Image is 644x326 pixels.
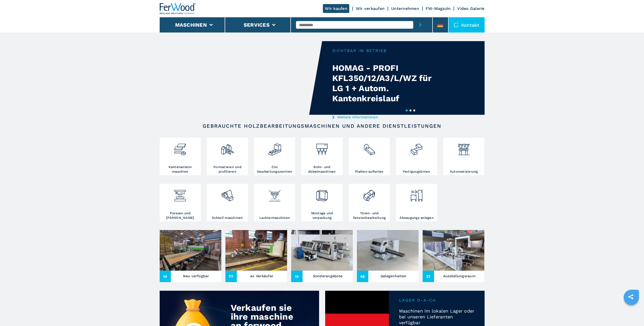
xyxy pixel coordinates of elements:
[409,109,411,111] button: 2
[622,303,640,322] iframe: Chat
[208,165,247,174] h3: Formatieren und profilieren
[207,184,248,221] a: Schleif maschinen
[160,271,171,282] span: 14
[426,6,451,11] a: FW-Magazin
[160,41,322,115] video: Your browser does not support the video tag.
[221,185,234,202] img: levigatrici_2.png
[323,4,349,13] a: Wir kaufen
[400,216,434,220] h3: Absaugungs anlagen
[254,138,295,175] a: Cnc bearbeitungszentren
[357,271,368,282] span: 48
[268,185,282,202] img: verniciatura_1.png
[173,185,187,202] img: pressa-strettoia.png
[291,230,353,282] a: Sonderangebote 13Sonderangebote
[396,138,437,175] a: Fertigungslinien
[225,230,287,282] a: ex Verkäufer 77ex Verkäufer
[225,230,287,271] img: ex Verkäufer
[449,17,485,32] div: Kontakt
[160,138,201,175] a: Kantenanleim maschien
[221,139,234,156] img: squadratrici_2.png
[160,230,221,271] img: Neu verfügbar
[350,211,389,220] h3: Türen- und fensterbearbeitung
[413,17,427,32] button: submit-button
[303,211,341,220] h3: Montage und verpackung
[301,184,342,221] a: Montage und verpackung
[413,109,415,111] button: 3
[443,138,484,175] a: Automatisierung
[303,165,341,174] h3: Bohr- und dübelmaschinen
[212,216,243,220] h3: Schleif maschinen
[332,115,432,119] a: Weitere Informationen
[357,230,419,271] img: Gelegenheiten
[160,184,201,221] a: Pressen und [PERSON_NAME]
[254,184,295,221] a: Lackiermaschinen
[250,272,273,280] h3: ex Verkäufer
[457,139,471,156] img: automazione.png
[160,230,221,282] a: Neu verfügbar 14Neu verfügbar
[391,6,419,11] a: Unternehmen
[291,271,303,282] span: 13
[356,6,385,11] a: Wir verkaufen
[357,230,419,282] a: Gelegenheiten48Gelegenheiten
[349,138,390,175] a: Platten aufteilen
[315,139,329,156] img: foratrici_inseritrici_2.png
[255,165,294,174] h3: Cnc bearbeitungszentren
[454,22,459,27] img: Kontakt
[410,185,423,202] img: aspirazione_1.png
[301,138,342,175] a: Bohr- und dübelmaschinen
[423,271,434,282] span: 37
[624,290,637,303] a: sharethis
[160,3,196,14] img: Ferwood
[403,169,430,174] h3: Fertigungslinien
[423,230,484,282] a: Ausstellungsraum37Ausstellungsraum
[183,272,209,280] h3: Neu verfügbar
[207,138,248,175] a: Formatieren und profilieren
[176,123,468,129] h2: Gebrauchte Holzbearbeitungsmaschinen und andere Dienstleistungen
[313,272,343,280] h3: Sonderangebote
[268,139,282,156] img: centro_di_lavoro_cnc_2.png
[315,185,329,202] img: montaggio_imballaggio_2.png
[291,230,353,271] img: Sonderangebote
[450,169,478,174] h3: Automatisierung
[362,139,376,156] img: sezionatrici_2.png
[362,185,376,202] img: lavorazione_porte_finestre_2.png
[381,272,406,280] h3: Gelegenheiten
[161,211,200,220] h3: Pressen und [PERSON_NAME]
[423,230,484,271] img: Ausstellungsraum
[175,22,207,28] button: Maschinen
[396,184,437,221] a: Absaugungs anlagen
[443,272,475,280] h3: Ausstellungsraum
[355,169,383,174] h3: Platten aufteilen
[244,22,270,28] button: Services
[161,165,200,174] h3: Kantenanleim maschien
[410,139,423,156] img: linee_di_produzione_2.png
[349,184,390,221] a: Türen- und fensterbearbeitung
[225,271,237,282] span: 77
[406,109,408,111] button: 1
[173,139,187,156] img: bordatrici_1.png
[457,6,484,11] a: Video Galerie
[259,216,290,220] h3: Lackiermaschinen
